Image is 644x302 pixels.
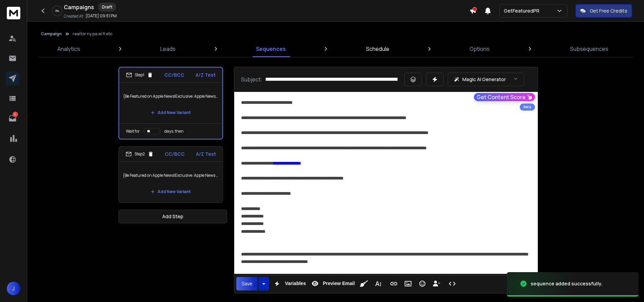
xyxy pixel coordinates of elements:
[13,112,18,117] p: 4
[160,45,176,53] p: Leads
[470,45,490,53] p: Options
[252,41,290,57] a: Sequences
[145,185,196,199] button: Add New Variant
[402,277,415,290] button: Insert Image (Ctrl+P)
[362,41,393,57] a: Schedule
[126,151,154,157] div: Step 2
[570,45,608,53] p: Subsequences
[156,41,180,57] a: Leads
[430,277,443,290] button: Insert Unsubscribe Link
[164,72,184,78] p: CC/BCC
[236,277,258,290] button: Save
[321,281,356,286] span: Preview Email
[118,67,223,139] li: Step1CC/BCCA/Z Test{Be Featured on Apple News|Exclusive: Apple News Coverage for Top Realtors|You...
[196,72,216,78] p: A/Z Test
[446,277,459,290] button: Code View
[520,103,535,111] div: Beta
[64,3,94,11] h1: Campaigns
[98,3,116,12] div: Draft
[241,75,262,83] p: Subject:
[474,93,535,101] button: Get Content Score
[504,7,542,14] p: GetFeaturedPR
[372,277,385,290] button: More Text
[145,106,196,119] button: Add New Variant
[126,72,153,78] div: Step 1
[357,277,370,290] button: Clean HTML
[123,166,219,185] p: {Be Featured on Apple News|Exclusive: Apple News Coverage for Top Realtors|Your Company on Apple ...
[6,112,19,125] a: 4
[465,41,494,57] a: Options
[73,31,112,37] p: realtor ny pa al fl etc
[123,87,218,106] p: {Be Featured on Apple News|Exclusive: Apple News Coverage for Top Realtors|Your Company on Apple ...
[41,31,62,37] button: Campaign
[53,41,84,57] a: Analytics
[126,129,140,134] p: Wait for
[309,277,356,290] button: Preview Email
[86,13,117,19] p: [DATE] 09:51 PM
[590,7,627,14] p: Get Free Credits
[7,282,20,295] button: J
[256,45,286,53] p: Sequences
[387,277,400,290] button: Insert Link (Ctrl+K)
[57,45,80,53] p: Analytics
[164,129,184,134] p: days, then
[271,277,307,290] button: Variables
[118,146,223,203] li: Step2CC/BCCA/Z Test{Be Featured on Apple News|Exclusive: Apple News Coverage for Top Realtors|You...
[283,281,307,286] span: Variables
[575,4,632,18] button: Get Free Credits
[196,151,216,157] p: A/Z Test
[566,41,612,57] a: Subsequences
[165,151,185,157] p: CC/BCC
[462,76,506,83] p: Magic AI Generator
[366,45,389,53] p: Schedule
[416,277,429,290] button: Emoticons
[531,280,603,287] div: sequence added successfully.
[118,210,227,223] button: Add Step
[55,9,59,13] p: 0 %
[448,73,524,86] button: Magic AI Generator
[64,14,84,19] p: Created At:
